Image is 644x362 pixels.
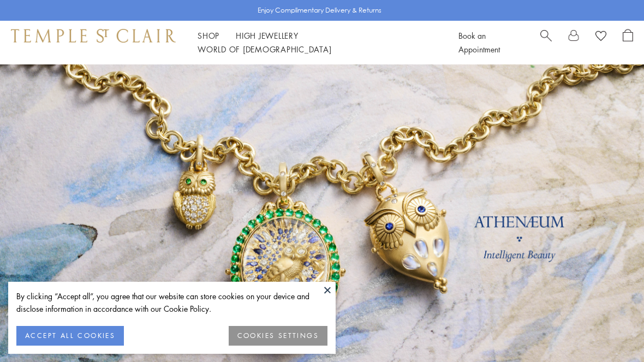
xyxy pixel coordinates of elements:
img: Temple St. Clair [11,29,176,42]
button: COOKIES SETTINGS [229,326,327,346]
a: High JewelleryHigh Jewellery [236,30,299,41]
a: View Wishlist [595,29,606,45]
a: ShopShop [198,30,219,41]
iframe: Gorgias live chat messenger [589,311,633,351]
p: Enjoy Complimentary Delivery & Returns [258,5,381,16]
a: Open Shopping Bag [623,29,633,56]
button: ACCEPT ALL COOKIES [16,326,124,346]
div: By clicking “Accept all”, you agree that our website can store cookies on your device and disclos... [16,290,327,315]
nav: Main navigation [198,29,434,56]
a: Search [540,29,552,56]
a: Book an Appointment [458,30,500,55]
a: World of [DEMOGRAPHIC_DATA]World of [DEMOGRAPHIC_DATA] [198,44,331,55]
